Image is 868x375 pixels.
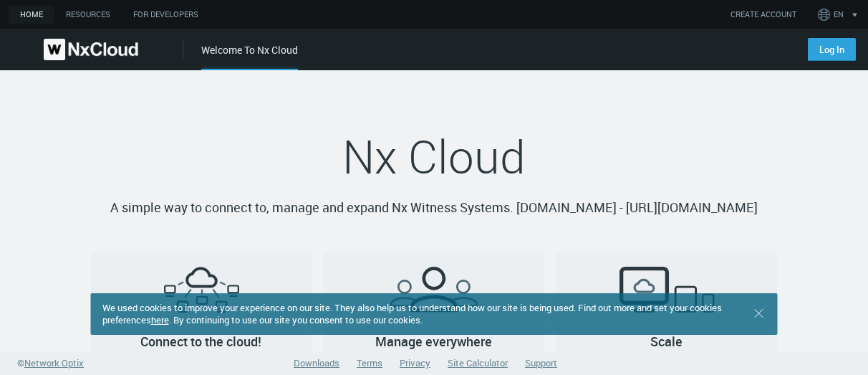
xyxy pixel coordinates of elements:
[17,356,84,371] a: ©Network Optix
[834,9,844,21] span: EN
[357,356,382,369] a: Terms
[102,301,722,326] span: We used cookies to improve your experience on our site. They also help us to understand how our s...
[151,313,169,326] a: here
[54,6,122,24] a: Resources
[448,356,508,369] a: Site Calculator
[556,252,777,341] h2: Scale
[169,313,423,326] span: . By continuing to use our site you consent to use our cookies.
[815,3,864,26] button: EN
[91,198,778,218] p: A simple way to connect to, manage and expand Nx Witness Systems. [DOMAIN_NAME] - [URL][DOMAIN_NAME]
[400,356,430,369] a: Privacy
[808,38,856,61] a: Log In
[122,6,210,24] a: For Developers
[294,356,339,369] a: Downloads
[525,356,557,369] a: Support
[24,356,84,369] span: Network Optix
[730,9,796,21] a: CREATE ACCOUNT
[342,125,526,187] span: Nx Cloud
[44,39,138,60] img: Nx Cloud logo
[9,6,54,24] a: home
[91,252,312,341] h2: Connect to the cloud!
[323,252,544,341] h2: Manage everywhere
[201,42,298,70] div: Welcome To Nx Cloud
